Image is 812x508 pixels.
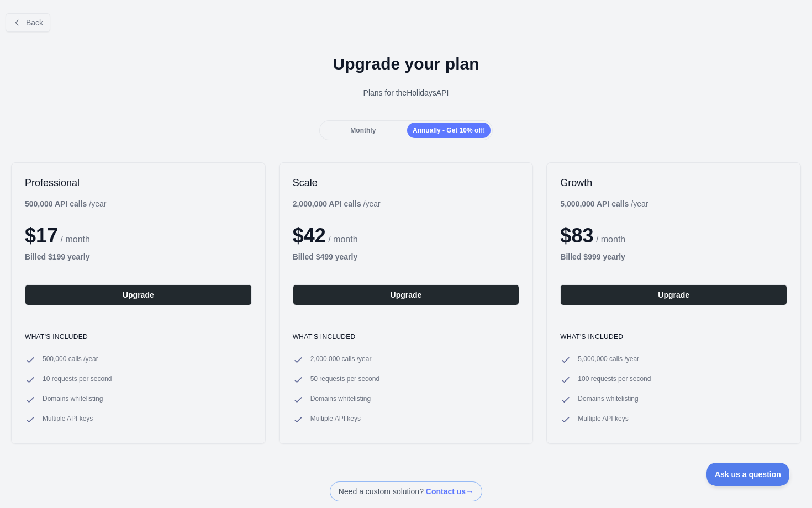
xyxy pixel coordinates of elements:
[560,176,787,189] h2: Growth
[560,198,648,209] div: / year
[293,198,381,209] div: / year
[293,199,361,208] b: 2,000,000 API calls
[560,199,629,208] b: 5,000,000 API calls
[706,463,790,486] iframe: Toggle Customer Support
[293,224,326,247] span: $ 42
[293,176,520,189] h2: Scale
[560,224,593,247] span: $ 83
